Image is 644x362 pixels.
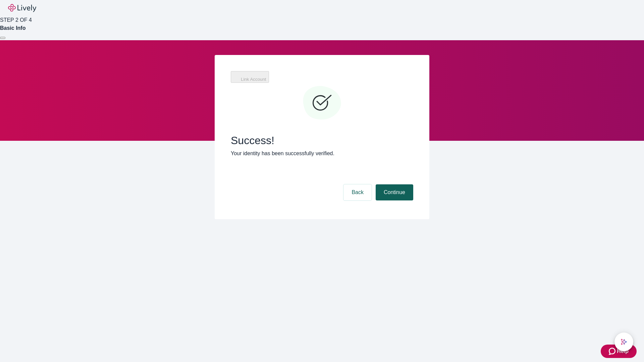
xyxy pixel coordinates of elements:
[302,83,342,123] svg: Checkmark icon
[8,4,36,12] img: Lively
[601,345,637,358] button: Zendesk support iconHelp
[231,71,269,83] button: Link Account
[621,339,627,345] svg: Lively AI Assistant
[609,347,617,355] svg: Zendesk support icon
[614,333,633,351] button: chat
[343,184,372,200] button: Back
[231,149,413,158] p: Your identity has been successfully verified.
[376,184,413,200] button: Continue
[231,134,413,147] span: Success!
[617,347,629,355] span: Help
